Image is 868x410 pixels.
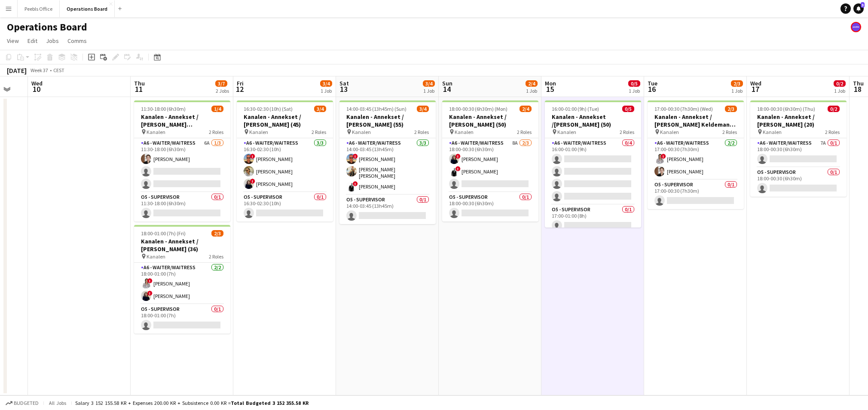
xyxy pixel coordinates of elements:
button: Budgeted [4,398,40,408]
button: Peebls Office [18,0,60,17]
a: View [3,35,22,46]
app-user-avatar: Support Team [851,22,861,32]
span: Edit [28,37,37,45]
span: 3 [861,2,865,8]
a: Comms [64,35,90,46]
span: View [7,37,19,45]
a: Jobs [43,35,62,46]
a: Edit [24,35,41,46]
span: Total Budgeted 3 152 355.58 KR [231,400,309,406]
a: 3 [853,3,864,14]
div: [DATE] [7,66,27,75]
span: Comms [67,37,87,45]
button: Operations Board [60,0,115,17]
div: CEST [53,67,64,73]
span: Jobs [46,37,59,45]
div: Salary 3 152 155.58 KR + Expenses 200.00 KR + Subsistence 0.00 KR = [75,400,309,406]
span: All jobs [47,400,68,406]
span: Budgeted [14,400,39,406]
span: Week 37 [28,67,50,73]
h1: Operations Board [7,21,87,33]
